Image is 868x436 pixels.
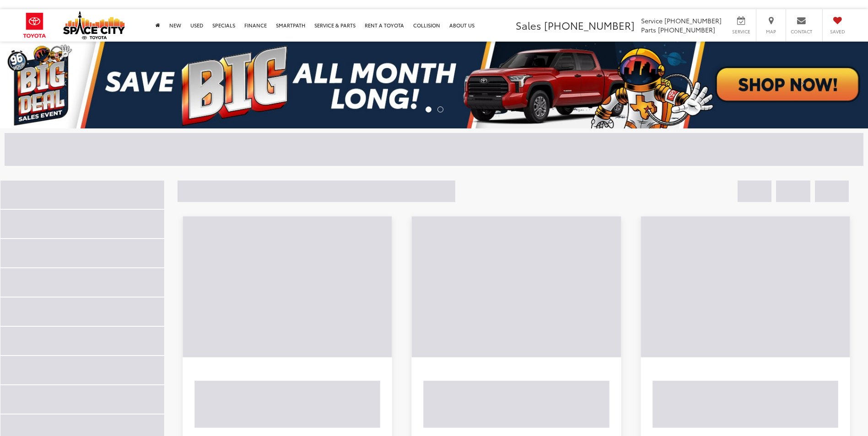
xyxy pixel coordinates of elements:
[641,16,663,25] span: Service
[310,9,360,42] a: Service & Parts
[787,9,817,42] a: Contact
[151,9,165,42] a: Home
[824,9,852,42] a: My Saved Vehicles
[63,11,125,39] img: Space City Toyota
[240,9,271,42] a: Finance
[758,9,786,42] a: Map
[664,16,722,25] span: [PHONE_NUMBER]
[658,25,715,34] span: [PHONE_NUMBER]
[409,9,445,42] a: Collision
[761,28,781,35] span: Map
[16,9,54,42] img: Toyota
[271,9,310,42] a: SmartPath
[641,25,656,34] span: Parts
[445,9,479,42] a: About Us
[827,28,847,35] span: Saved
[360,9,409,42] a: Rent a Toyota
[208,9,240,42] a: Specials
[186,9,208,42] a: Used
[728,9,756,42] a: Service
[544,18,635,32] span: [PHONE_NUMBER]
[165,9,186,42] a: New
[791,28,812,35] span: Contact
[731,28,751,35] span: Service
[516,18,541,32] span: Sales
